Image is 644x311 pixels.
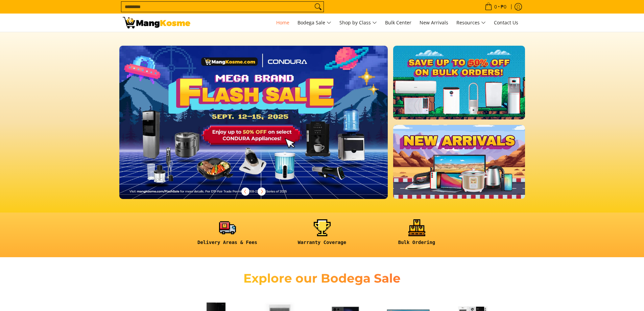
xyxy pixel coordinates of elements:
a: <h6><strong>Warranty Coverage</strong></h6> [278,219,366,251]
a: New Arrivals [416,14,452,32]
span: Shop by Class [339,19,377,27]
span: New Arrivals [420,19,448,26]
a: Home [273,14,293,32]
nav: Main Menu [197,14,522,32]
button: Previous [238,184,253,199]
span: 0 [493,4,498,9]
a: <h6><strong>Delivery Areas & Fees</strong></h6> [184,219,271,251]
a: Bulk Center [382,14,415,32]
a: Shop by Class [336,14,380,32]
img: Mang Kosme: Your Home Appliances Warehouse Sale Partner! [123,17,190,28]
span: Contact Us [494,19,518,26]
span: Home [276,19,289,26]
img: Desktop homepage 29339654 2507 42fb b9ff a0650d39e9ed [119,46,388,199]
button: Search [313,2,324,12]
button: Next [254,184,269,199]
a: Contact Us [491,14,522,32]
span: • [483,3,508,10]
span: ₱0 [500,4,507,9]
h2: Explore our Bodega Sale [224,271,420,286]
span: Bulk Center [385,19,411,26]
a: Resources [453,14,489,32]
span: Resources [456,19,486,27]
a: <h6><strong>Bulk Ordering</strong></h6> [373,219,461,251]
span: Bodega Sale [297,19,331,27]
a: Bodega Sale [294,14,335,32]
